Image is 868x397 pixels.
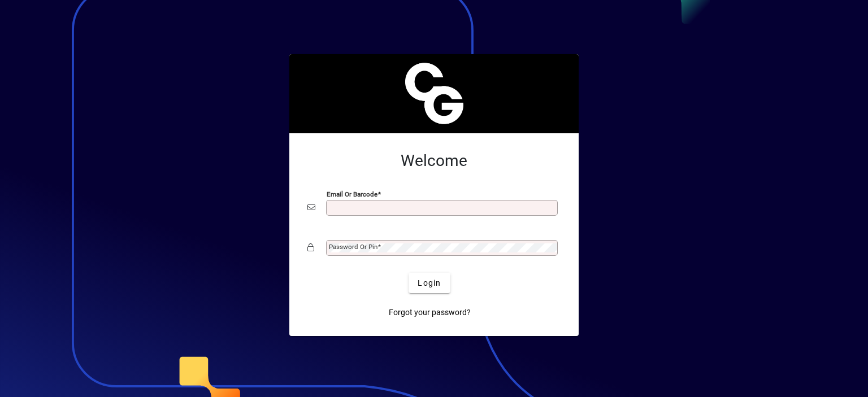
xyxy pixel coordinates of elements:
[384,302,475,322] a: Forgot your password?
[307,151,561,171] h2: Welcome
[329,243,377,251] mat-label: Password or Pin
[418,277,441,289] span: Login
[409,273,450,293] button: Login
[327,190,377,198] mat-label: Email or Barcode
[389,307,471,319] span: Forgot your password?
